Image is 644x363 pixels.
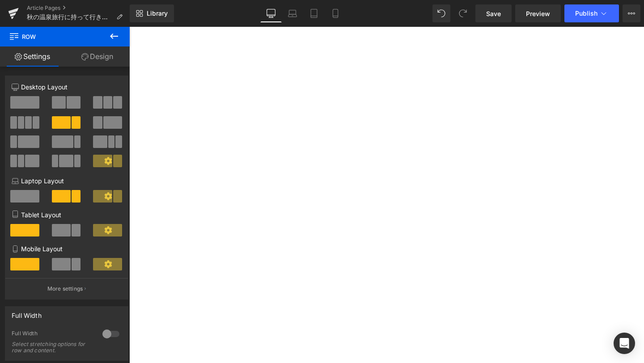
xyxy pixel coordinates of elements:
[47,285,83,293] p: More settings
[147,9,168,17] span: Library
[12,82,122,92] p: Desktop Layout
[454,4,472,22] button: Redo
[526,9,550,18] span: Preview
[260,4,282,22] a: Desktop
[614,333,635,354] div: Open Intercom Messenger
[65,46,130,67] a: Design
[486,9,501,18] span: Save
[12,210,122,219] p: Tablet Layout
[130,4,174,22] a: New Library
[325,4,346,22] a: Mobile
[303,4,325,22] a: Tablet
[623,4,640,22] button: More
[515,4,561,22] a: Preview
[564,4,619,22] button: Publish
[5,278,128,299] button: More settings
[432,4,450,22] button: Undo
[575,10,597,17] span: Publish
[12,330,93,339] div: Full Width
[12,176,122,186] p: Laptop Layout
[9,27,98,46] span: Row
[12,244,122,253] p: Mobile Layout
[12,341,92,354] div: Select stretching options for row and content.
[27,13,113,21] span: 秋の温泉旅行に持って行きたいサウナグッズ特集｜快適にととのう必需品リスト
[282,4,303,22] a: Laptop
[12,307,42,319] div: Full Width
[27,4,130,12] a: Article Pages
